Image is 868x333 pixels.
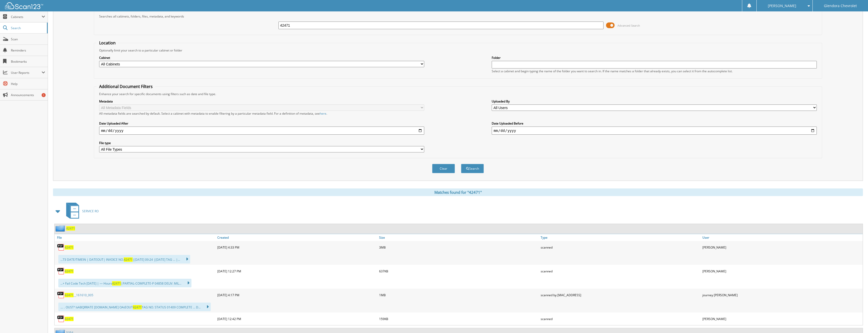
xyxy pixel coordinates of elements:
span: [PERSON_NAME] [768,4,796,7]
img: folder2.png [56,225,66,232]
label: Date Uploaded After [99,121,424,126]
img: PDF.png [57,243,65,251]
img: scan123-logo-white.svg [5,2,43,9]
div: 159KB [378,314,539,324]
a: User [701,234,863,241]
div: scanned [539,242,701,252]
a: Type [539,234,701,241]
div: scanned [539,314,701,324]
div: [PERSON_NAME] [701,266,863,276]
button: Clear [432,164,455,173]
div: Select a cabinet and begin typing the name of the folder you want to search in. If the name match... [492,69,817,73]
span: 42471 [133,305,142,309]
div: 3MB [378,242,539,252]
button: Search [461,164,484,173]
span: Bookmarks [11,59,45,64]
a: 42471 [65,317,74,321]
div: ...73 DATE/TIMEIN | DATEOUT| INVOICE NO. |[DATE] 09:24 |[DATE] TAG ... |... [58,255,190,264]
div: [DATE] 12:27 PM [216,266,378,276]
div: [PERSON_NAME] [701,314,863,324]
div: [PERSON_NAME] [701,242,863,252]
label: Folder [492,56,817,60]
label: Date Uploaded Before [492,121,817,126]
div: 1MB [378,290,539,300]
div: .... . OUST^:kABQRRATE [DOMAIN_NAME] OAtEOUT TAG NO. STATUS 01409 COMPLETE ... D... [58,303,211,311]
a: here [320,111,326,116]
div: Searches all cabinets, folders, files, metadata, and keywords [97,14,820,19]
img: PDF.png [57,291,65,299]
img: PDF.png [57,267,65,275]
a: SERVICE RO [63,201,99,221]
div: Matches found for "42471" [53,188,863,196]
label: Cabinet [99,56,424,60]
input: start [99,127,424,135]
div: 637KB [378,266,539,276]
div: Enhance your search for specific documents using filters such as date and file type. [97,92,820,96]
legend: Location [97,40,118,46]
label: File type [99,141,424,145]
legend: Additional Document Filters [97,84,155,89]
span: 42471 [65,293,74,297]
div: scanned [539,266,701,276]
img: PDF.png [57,315,65,323]
div: scanned by [MAC_ADDRESS] [539,290,701,300]
span: SERVICE RO [82,209,99,213]
span: Announcements [11,93,45,97]
span: Reminders [11,48,45,52]
a: Created [216,234,378,241]
span: Help [11,82,45,86]
div: [DATE] 4:17 PM [216,290,378,300]
span: 42471 [124,257,133,262]
span: Cabinets [11,15,42,19]
div: [DATE] 4:33 PM [216,242,378,252]
div: Optionally limit your search to a particular cabinet or folder [97,48,820,52]
div: journey [PERSON_NAME] [701,290,863,300]
span: Scan [11,37,45,41]
a: 42471 [66,226,75,231]
a: 42471 [65,245,74,250]
span: Glendora Chevrolet [824,4,857,7]
input: end [492,127,817,135]
div: 1 [42,93,46,97]
a: 42471__161610_005 [65,293,93,297]
label: Uploaded By [492,99,817,103]
div: ...+ Fail Code Tech [DATE] | — Hours |PARTIAL-COMPLETE-P 04858 DELIV. MIL... [58,279,191,287]
a: File [55,234,216,241]
label: Metadata [99,99,424,103]
div: All metadata fields are searched by default. Select a cabinet with metadata to enable filtering b... [99,111,424,116]
span: User Reports [11,71,42,75]
iframe: Chat Widget [843,309,868,333]
span: 42471 [112,281,121,286]
a: Size [378,234,539,241]
span: Advanced Search [617,24,640,27]
div: [DATE] 12:42 PM [216,314,378,324]
a: 42471 [65,269,74,273]
span: Search [11,26,44,30]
